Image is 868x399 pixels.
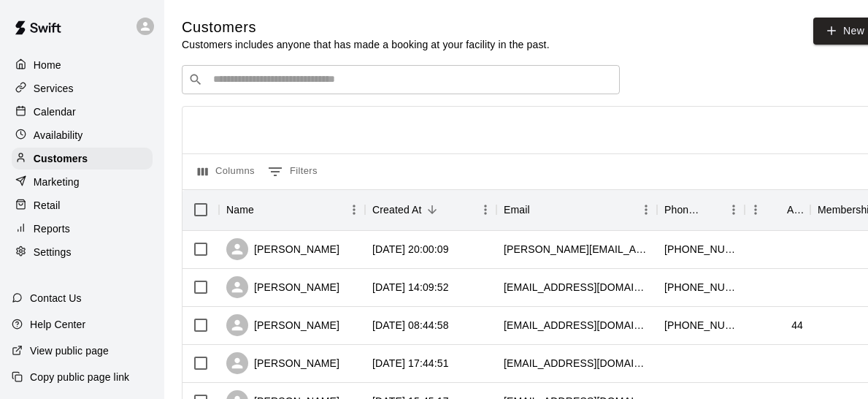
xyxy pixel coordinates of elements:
div: Search customers by name or email [182,65,620,94]
div: [PERSON_NAME] [226,352,339,374]
a: Services [12,77,153,99]
button: Menu [745,199,767,221]
a: Marketing [12,171,153,193]
div: Created At [365,189,496,230]
div: 2025-08-15 20:00:09 [372,242,449,256]
p: Help Center [30,317,85,332]
div: Created At [372,189,422,230]
p: Settings [34,245,72,259]
div: [PERSON_NAME] [226,314,339,336]
p: Copy public page link [30,370,129,384]
a: Retail [12,194,153,216]
p: Customers includes anyone that has made a booking at your facility in the past. [182,37,550,52]
p: View public page [30,343,109,358]
button: Sort [530,199,550,220]
div: 2025-08-13 17:44:51 [372,356,449,370]
button: Sort [422,199,442,220]
div: 44 [791,318,803,332]
a: Settings [12,241,153,263]
div: [PERSON_NAME] [226,276,339,298]
div: Name [219,189,365,230]
a: Home [12,54,153,76]
div: Email [496,189,657,230]
button: Sort [702,199,723,220]
p: Services [34,81,74,96]
div: Age [787,189,803,230]
button: Show filters [264,160,321,183]
div: extrabases@chicorli.com [504,318,650,332]
div: [PERSON_NAME] [226,238,339,260]
div: +16138139770 [664,242,737,256]
p: Availability [34,128,83,142]
button: Menu [635,199,657,221]
a: Availability [12,124,153,146]
p: Customers [34,151,88,166]
button: Menu [475,199,496,221]
p: Retail [34,198,61,213]
a: Customers [12,148,153,170]
p: Contact Us [30,291,82,305]
p: Reports [34,221,70,236]
div: Phone Number [657,189,745,230]
button: Sort [254,199,274,220]
div: mike.sellan@gmail.com [504,242,650,256]
div: Email [504,189,530,230]
div: +14165749964 [664,280,737,294]
button: Menu [723,199,745,221]
button: Menu [343,199,365,221]
div: Age [745,189,810,230]
p: Home [34,58,61,72]
h5: Customers [182,18,550,37]
button: Select columns [194,160,258,183]
div: jordanlewisav@gmail.com [504,356,650,370]
p: Calendar [34,104,76,119]
p: Marketing [34,175,80,189]
button: Sort [767,199,787,220]
div: +15149158554 [664,318,737,332]
div: 2025-08-14 08:44:58 [372,318,449,332]
a: Reports [12,218,153,240]
a: Calendar [12,101,153,123]
div: Phone Number [664,189,702,230]
div: bigcarn@hotmail.com [504,280,650,294]
div: 2025-08-14 14:09:52 [372,280,449,294]
div: Name [226,189,254,230]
